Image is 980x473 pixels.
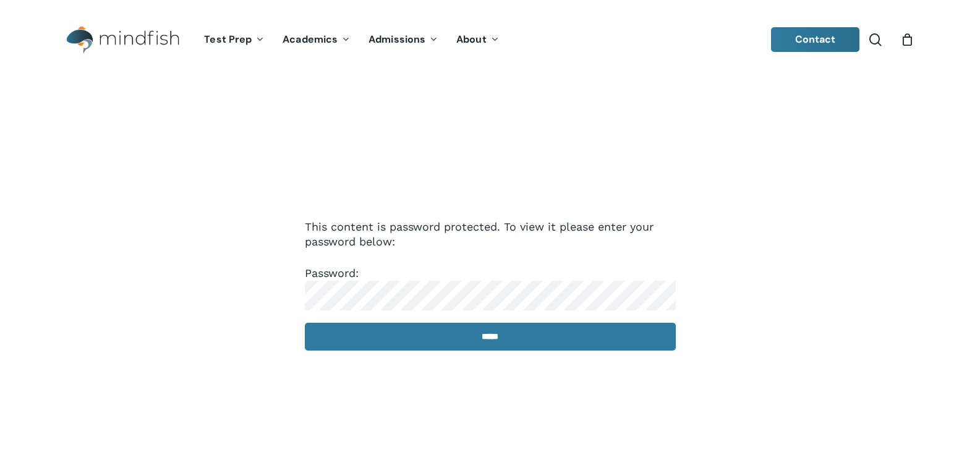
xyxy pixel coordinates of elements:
a: Test Prep [195,35,273,45]
span: Test Prep [204,33,252,46]
p: This content is password protected. To view it please enter your password below: [305,219,676,266]
span: Academics [283,33,338,46]
header: Main Menu [49,17,931,63]
span: About [456,33,487,46]
a: Cart [900,33,914,46]
a: Admissions [359,35,447,45]
span: Contact [795,33,836,46]
a: Contact [771,27,860,52]
nav: Main Menu [195,17,508,63]
a: Academics [273,35,359,45]
a: About [447,35,508,45]
label: Password: [305,266,676,301]
input: Password: [305,281,676,310]
span: Admissions [369,33,425,46]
